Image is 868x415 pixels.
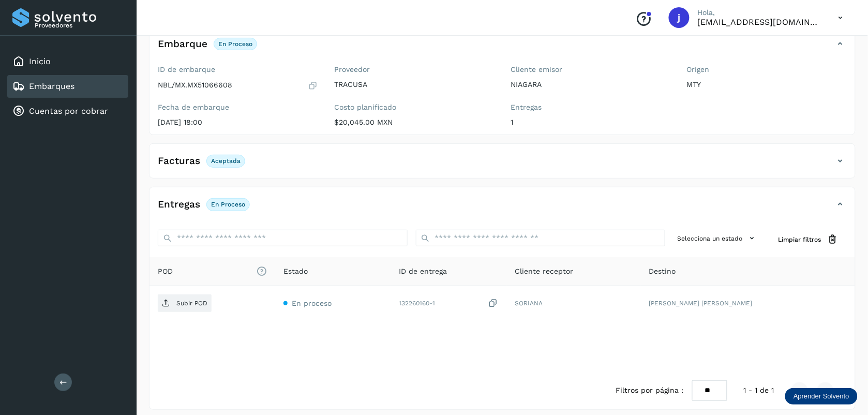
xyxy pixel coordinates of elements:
div: FacturasAceptada [149,152,855,178]
p: Hola, [698,8,822,17]
h4: Facturas [158,155,200,167]
span: 1 - 1 de 1 [744,385,774,396]
p: $20,045.00 MXN [334,118,494,127]
p: En proceso [211,201,245,208]
div: Embarques [7,75,128,98]
span: POD [158,266,267,277]
label: ID de embarque [158,65,318,74]
p: Aceptada [211,157,241,165]
span: Estado [283,266,308,277]
label: Proveedor [334,65,494,74]
label: Fecha de embarque [158,103,318,112]
p: TRACUSA [334,80,494,89]
div: Inicio [7,50,128,73]
button: Limpiar filtros [770,230,847,249]
p: Aprender Solvento [794,392,849,401]
label: Entregas [511,103,670,112]
td: SORIANA [506,286,640,320]
p: 1 [511,118,670,127]
p: MTY [687,80,847,89]
button: Subir POD [158,294,212,312]
p: NBL/MX.MX51066608 [158,81,232,90]
td: [PERSON_NAME] [PERSON_NAME] [640,286,855,320]
p: En proceso [218,40,252,48]
p: Proveedores [35,22,124,29]
div: Cuentas por cobrar [7,100,128,123]
button: Selecciona un estado [674,230,762,247]
div: 132260160-1 [399,298,498,309]
p: jorgegonzalez@tracusa.com.mx [698,17,822,27]
a: Embarques [29,81,74,91]
span: Filtros por página : [616,385,684,396]
a: Inicio [29,56,51,66]
p: NIAGARA [511,80,670,89]
span: Limpiar filtros [779,235,821,244]
label: Cliente emisor [511,65,670,74]
h4: Embarque [158,38,207,50]
h4: Entregas [158,199,200,211]
label: Costo planificado [334,103,494,112]
div: EntregasEn proceso [149,196,855,221]
div: EmbarqueEn proceso [149,35,855,61]
label: Origen [687,65,847,74]
span: En proceso [292,299,332,307]
div: Aprender Solvento [785,388,858,405]
span: Destino [649,266,676,277]
a: Cuentas por cobrar [29,106,108,116]
span: ID de entrega [399,266,447,277]
span: Cliente receptor [515,266,573,277]
p: [DATE] 18:00 [158,118,318,127]
p: Subir POD [176,300,207,307]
